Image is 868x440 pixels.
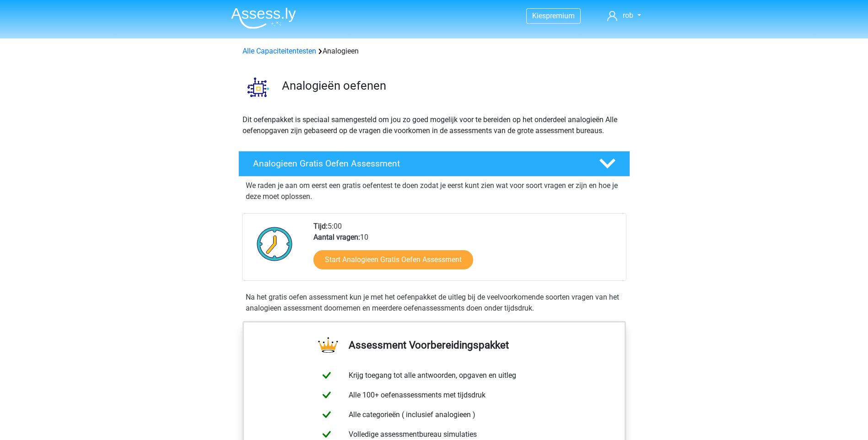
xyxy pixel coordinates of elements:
[313,233,360,241] b: Aantal vragen:
[239,46,630,57] div: Analogieen
[239,68,278,107] img: analogieen
[246,180,623,202] p: We raden je aan om eerst een gratis oefentest te doen zodat je eerst kunt zien wat voor soort vra...
[307,221,625,280] div: 5:00 10
[282,79,623,93] h3: Analogieën oefenen
[243,114,626,136] p: Dit oefenpakket is speciaal samengesteld om jou zo goed mogelijk voor te bereiden op het onderdee...
[527,10,580,22] a: Kiespremium
[235,151,634,177] a: Analogieen Gratis Oefen Assessment
[252,221,298,267] img: Klok
[253,158,584,169] h4: Analogieen Gratis Oefen Assessment
[532,11,546,20] span: Kies
[243,47,316,55] a: Alle Capaciteitentesten
[231,7,296,29] img: Assessly
[313,250,473,269] a: Start Analogieen Gratis Oefen Assessment
[242,292,626,314] div: Na het gratis oefen assessment kun je met het oefenpakket de uitleg bij de veelvoorkomende soorte...
[313,222,328,231] b: Tijd:
[546,11,575,20] span: premium
[604,10,644,21] a: rob
[623,11,633,20] span: rob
